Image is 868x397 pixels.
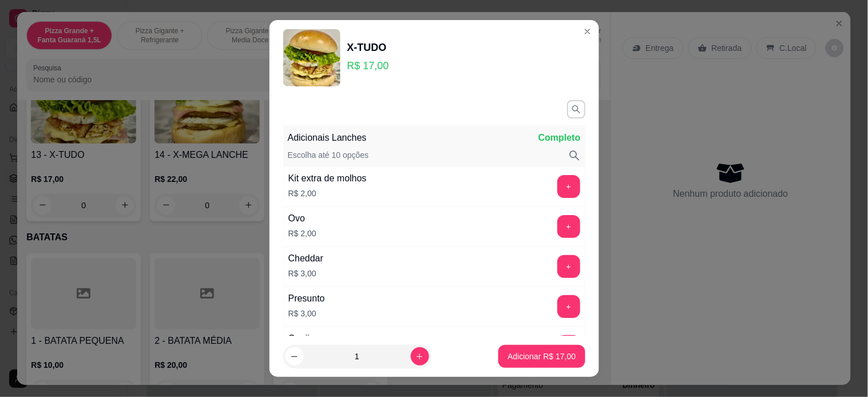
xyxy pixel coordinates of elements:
[283,29,340,86] img: product-image
[557,295,580,318] button: add
[288,292,325,305] div: Presunto
[508,351,576,362] p: Adicionar R$ 17,00
[288,149,369,162] p: Escolha até 10 opções
[557,175,580,198] button: add
[538,131,581,145] p: Completo
[288,212,316,225] div: Ovo
[578,22,597,41] button: Close
[347,58,389,74] p: R$ 17,00
[288,308,325,319] p: R$ 3,00
[498,345,585,368] button: Adicionar R$ 17,00
[557,215,580,238] button: add
[286,347,304,366] button: decrease-product-quantity
[288,252,323,265] div: Cheddar
[288,131,367,145] p: Adicionais Lanches
[347,39,389,55] div: X-TUDO
[557,335,580,358] button: add
[288,332,316,346] div: Queijo
[288,172,367,185] div: Kit extra de molhos
[288,188,367,199] p: R$ 2,00
[288,268,323,279] p: R$ 3,00
[288,228,316,239] p: R$ 2,00
[411,347,429,366] button: increase-product-quantity
[557,255,580,278] button: add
